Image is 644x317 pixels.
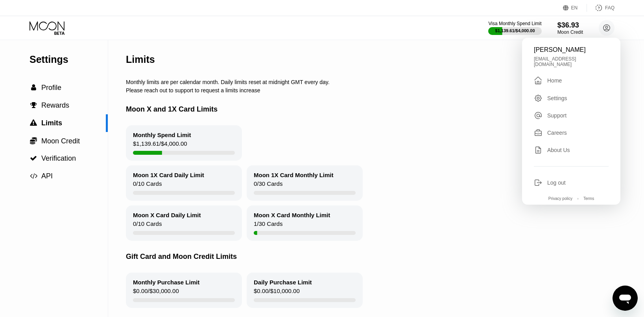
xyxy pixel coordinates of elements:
div: $36.93Moon Credit [557,21,583,35]
div: Visa Monthly Spend Limit [488,21,541,26]
div: Moon X Card Monthly Limit [254,212,330,218]
div: FAQ [587,4,614,12]
div:  [30,155,37,162]
div: Settings [30,54,108,65]
div: $1,139.61 / $4,000.00 [495,28,535,33]
span: Moon Credit [41,137,80,145]
div: Careers [547,130,567,136]
span:  [30,102,37,109]
span: Profile [41,84,61,92]
div: [EMAIL_ADDRESS][DOMAIN_NAME] [534,56,609,67]
div: $0.00 / $10,000.00 [254,288,300,298]
div: Monthly Spend Limit [133,132,191,138]
span: API [41,172,53,180]
div: About Us [534,146,609,154]
div: Settings [547,95,567,101]
span:  [31,84,36,91]
div: FAQ [605,5,614,11]
div:  [534,76,543,85]
div: Settings [534,94,609,103]
div: Moon 1X Card Monthly Limit [254,172,334,178]
span:  [30,119,37,126]
div: Moon X and 1X Card Limits [126,93,641,125]
div: Please reach out to support to request a limits increase [126,87,641,93]
span:  [30,155,37,162]
div: Log out [547,180,566,186]
div: Terms [583,196,594,201]
div: EN [563,4,587,12]
div: 0 / 10 Cards [133,180,162,191]
div: $0.00 / $30,000.00 [133,288,179,298]
div: Moon X Card Daily Limit [133,212,201,218]
div: $1,139.61 / $4,000.00 [133,140,187,151]
div: Support [534,111,609,120]
div: Support [547,112,566,119]
span:  [30,172,37,180]
div:  [30,84,37,91]
div: Visa Monthly Spend Limit$1,139.61/$4,000.00 [488,21,541,35]
div: 0 / 30 Cards [254,180,282,191]
div:  [30,102,37,109]
span: Limits [41,119,62,127]
div: Log out [534,178,609,187]
div: Moon Credit [557,29,583,35]
div:  [30,137,37,145]
div: Careers [534,128,609,137]
div: Moon 1X Card Daily Limit [133,172,204,178]
div: Privacy policy [548,196,572,201]
div:  [30,119,37,126]
span: Verification [41,154,76,162]
span: Rewards [41,101,69,109]
div: Monthly limits are per calendar month. Daily limits reset at midnight GMT every day. [126,79,641,85]
div: Daily Purchase Limit [254,279,312,286]
div: 1 / 30 Cards [254,220,282,231]
div: Gift Card and Moon Credit Limits [126,241,641,273]
div: Limits [126,54,155,65]
div: $36.93 [557,21,583,29]
div: 0 / 10 Cards [133,220,162,231]
iframe: Button to launch messaging window [613,286,638,311]
div: Monthly Purchase Limit [133,279,199,286]
div: Home [534,76,609,85]
div: EN [571,5,578,11]
div: [PERSON_NAME] [534,46,609,53]
div: About Us [547,147,570,153]
div: Home [547,77,562,84]
span:  [30,137,37,145]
